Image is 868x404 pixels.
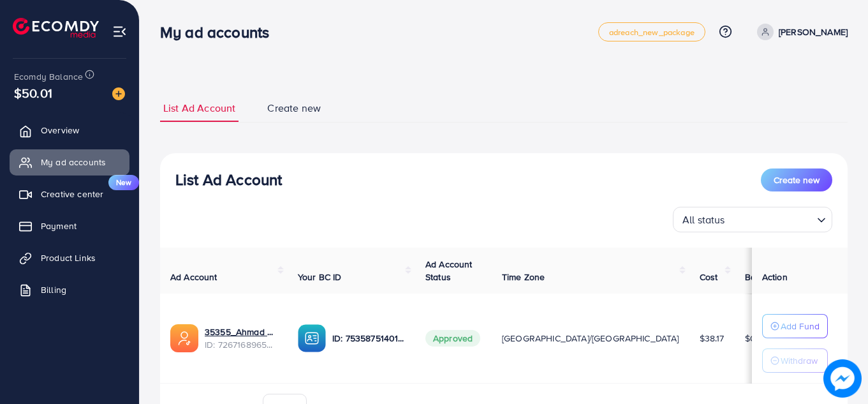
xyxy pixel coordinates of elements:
span: Create new [267,101,321,116]
img: image [112,87,125,100]
span: Ecomdy Balance [14,70,83,83]
a: My ad accounts [10,149,129,175]
img: ic-ba-acc.ded83a64.svg [298,324,326,352]
h3: My ad accounts [160,23,279,41]
a: Overview [10,117,129,143]
p: ID: 7535875140145692673 [332,331,405,346]
span: adreach_new_package [609,28,695,36]
span: Product Links [41,251,96,264]
span: Cost [700,271,718,283]
input: Search for option [729,208,812,229]
a: Payment [10,213,129,239]
span: Overview [41,124,79,137]
a: 35355_Ahmad Shujaat_1692019642282 [205,325,277,338]
button: Create new [761,168,832,191]
div: Search for option [673,207,832,232]
h3: List Ad Account [175,170,282,189]
p: Add Fund [781,318,820,334]
span: Ad Account Status [425,258,473,283]
span: Payment [41,220,77,232]
a: [PERSON_NAME] [752,24,848,40]
button: Withdraw [762,348,828,373]
span: [GEOGRAPHIC_DATA]/[GEOGRAPHIC_DATA] [502,332,679,345]
span: Create new [774,174,820,186]
a: Product Links [10,245,129,271]
a: Creative centerNew [10,181,129,207]
span: $38.17 [700,332,725,345]
img: ic-ads-acc.e4c84228.svg [170,324,198,352]
div: <span class='underline'>35355_Ahmad Shujaat_1692019642282</span></br>7267168965397430274 [205,325,277,352]
span: Creative center [41,188,103,200]
span: Ad Account [170,271,217,283]
img: image [823,359,862,398]
span: My ad accounts [41,156,106,168]
button: Add Fund [762,314,828,338]
p: Withdraw [781,353,818,368]
span: ID: 7267168965397430274 [205,338,277,351]
span: All status [680,211,728,229]
span: Billing [41,283,66,296]
p: [PERSON_NAME] [779,24,848,40]
span: Time Zone [502,271,545,283]
a: Billing [10,277,129,303]
span: $50.01 [14,84,52,102]
img: logo [13,18,99,38]
span: List Ad Account [163,101,235,116]
span: New [108,175,139,190]
span: Action [762,271,788,283]
a: adreach_new_package [598,22,705,41]
span: Approved [425,330,480,347]
span: Your BC ID [298,271,342,283]
img: menu [112,24,127,39]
